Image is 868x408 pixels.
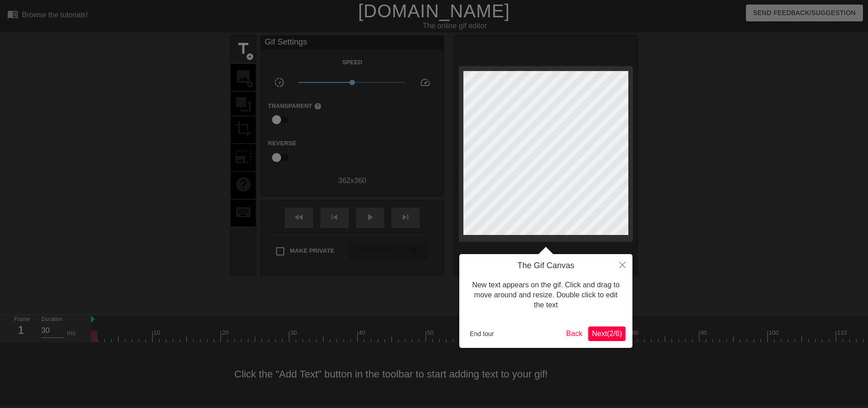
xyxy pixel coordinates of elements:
[466,261,626,271] h4: The Gif Canvas
[466,271,626,320] div: New text appears on the gif. Click and drag to move around and resize. Double click to edit the text
[588,326,626,341] button: Next
[466,327,498,341] button: End tour
[563,326,586,341] button: Back
[612,254,632,275] button: Close
[592,330,622,337] span: Next ( 2 / 6 )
